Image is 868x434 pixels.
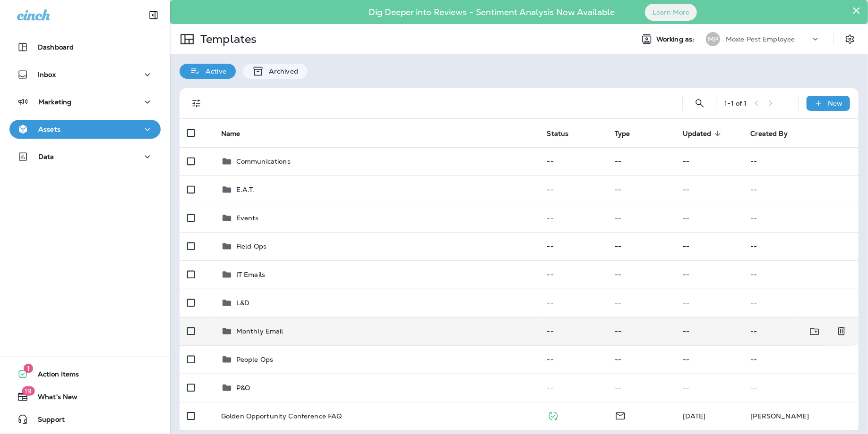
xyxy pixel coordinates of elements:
td: -- [540,204,608,232]
span: Created By [751,130,788,138]
td: -- [540,374,608,402]
p: Monthly Email [236,327,284,335]
td: -- [675,175,743,204]
button: Inbox [9,65,161,84]
td: -- [675,289,743,317]
p: New [828,100,843,107]
button: Support [9,410,161,429]
button: Filters [187,94,206,113]
span: 1 [24,364,33,373]
p: IT Emails [236,271,265,278]
p: Archived [264,67,298,75]
td: -- [607,260,675,289]
td: -- [540,289,608,317]
p: L&D [236,299,249,307]
span: Type [615,129,643,138]
p: Marketing [38,98,71,106]
button: Collapse Sidebar [140,6,167,25]
td: [PERSON_NAME] [743,402,859,430]
button: Learn More [645,4,697,21]
p: Dashboard [38,43,74,51]
p: E.A.T. [236,186,255,193]
td: -- [743,289,859,317]
button: Data [9,147,161,166]
td: -- [607,345,675,374]
td: -- [607,374,675,402]
button: Close [852,3,861,18]
span: What's New [28,393,77,404]
td: -- [540,345,608,374]
td: -- [607,175,675,204]
p: Dig Deeper into Reviews - Sentiment Analysis Now Available [341,11,642,14]
td: -- [743,345,859,374]
p: People Ops [236,356,273,363]
p: Communications [236,158,291,165]
div: MP [706,32,720,46]
td: -- [675,374,743,402]
td: -- [540,317,608,345]
button: Assets [9,120,161,139]
button: Search Templates [690,94,709,113]
p: Inbox [38,71,56,78]
td: -- [743,232,859,260]
td: -- [743,147,859,175]
button: 19What's New [9,387,161,406]
p: Moxie Pest Employee [726,35,795,43]
td: -- [607,232,675,260]
button: Settings [842,31,859,48]
p: Assets [38,125,60,133]
p: Events [236,214,259,222]
td: -- [607,147,675,175]
td: -- [675,147,743,175]
td: -- [540,147,608,175]
td: -- [540,232,608,260]
span: Status [547,129,581,138]
button: Dashboard [9,38,161,57]
p: Field Ops [236,242,266,250]
button: Delete [832,322,851,341]
p: Templates [197,32,257,46]
td: -- [675,345,743,374]
span: Updated [683,130,712,138]
td: -- [743,374,859,402]
td: -- [675,260,743,289]
td: -- [743,175,859,204]
button: Marketing [9,92,161,111]
td: -- [743,260,859,289]
p: Active [201,67,226,75]
span: Type [615,130,630,138]
span: Name [221,129,253,138]
span: Karin Comegys [683,412,706,420]
td: -- [607,317,675,345]
p: Golden Opportunity Conference FAQ [221,412,342,420]
span: Name [221,130,241,138]
td: -- [675,232,743,260]
p: Data [38,153,54,160]
td: -- [607,289,675,317]
span: Working as: [656,35,696,43]
td: -- [743,317,825,345]
span: Created By [751,129,800,138]
td: -- [607,204,675,232]
span: 19 [22,386,34,396]
button: 1Action Items [9,365,161,384]
button: Move to folder [805,322,825,341]
td: -- [540,260,608,289]
span: Updated [683,129,724,138]
td: -- [743,204,859,232]
span: Action Items [28,370,79,382]
span: Support [28,416,65,427]
td: -- [675,204,743,232]
td: -- [540,175,608,204]
span: Published [547,411,559,419]
td: -- [675,317,743,345]
span: Email [615,411,626,419]
span: Status [547,130,569,138]
p: P&O [236,384,250,392]
div: 1 - 1 of 1 [725,100,747,107]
